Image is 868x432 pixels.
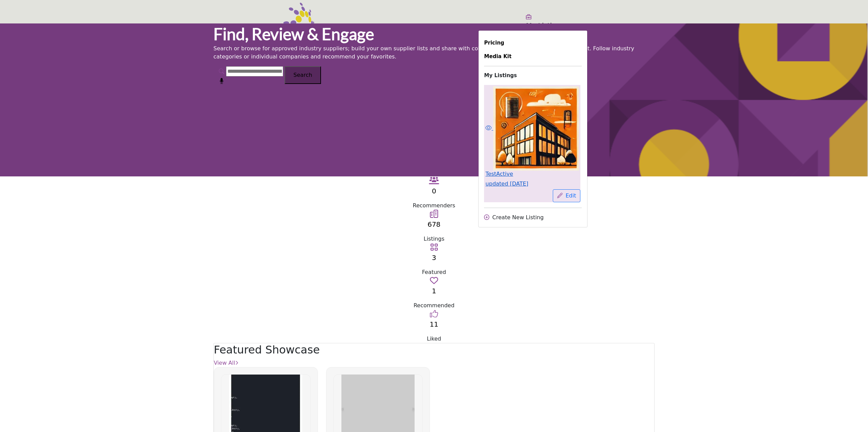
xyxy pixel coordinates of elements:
a: 1 [432,287,436,295]
a: Media Kit [484,52,511,61]
a: Go to Featured [430,245,438,252]
h1: Find, Review & Engage [213,23,655,45]
div: My Listings [526,13,655,30]
button: Show Company Details With Edit Page [553,189,580,202]
p: Search or browse for approved industry suppliers; build your own supplier lists and share with co... [213,45,655,61]
div: Featured [213,268,655,276]
h5: My Listings [526,21,655,30]
span: Media Kit [484,53,511,59]
h2: Featured Showcase [214,343,654,356]
div: Liked [213,335,655,343]
span: Pricing [484,40,504,46]
a: 3 [432,254,436,262]
a: test14 logo TestActive updated [DATE] [484,85,580,189]
div: Recommenders [213,202,655,210]
a: View All [214,360,238,366]
div: My Listings [478,30,588,227]
span: Active [496,171,513,177]
span: updated [DATE] [485,180,528,187]
a: Pricing [484,39,504,47]
div: Create New Listing [484,213,582,222]
b: My Listings [484,72,517,80]
div: Listings [213,235,655,243]
span: Search [293,72,312,78]
a: Go to Recommended [430,278,438,285]
button: Search [285,66,321,84]
div: Basic outlined example [553,189,580,202]
a: 678 [428,220,440,228]
img: test14 logo [493,86,579,171]
div: Recommended [213,301,655,310]
a: 11 [430,320,438,328]
i: Go to Liked [430,310,438,318]
a: View Recommenders [429,178,439,185]
h6: Test [485,171,579,177]
a: 0 [432,187,436,195]
img: Site Logo [213,3,329,70]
